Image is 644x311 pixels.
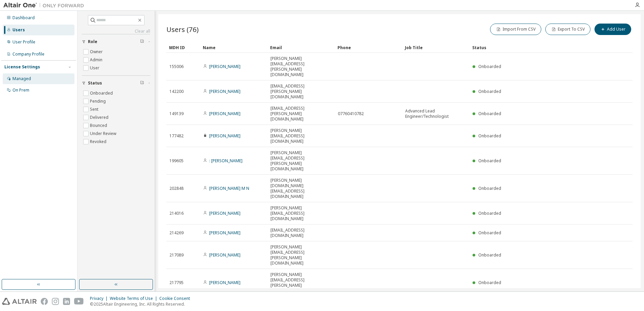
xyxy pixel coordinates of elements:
span: [EMAIL_ADDRESS][PERSON_NAME][DOMAIN_NAME] [270,83,332,100]
a: [PERSON_NAME] [209,280,240,285]
div: Email [270,42,332,53]
div: Name [203,42,265,53]
a: [PERSON_NAME] [209,252,240,258]
span: 149139 [169,111,184,116]
a: [PERSON_NAME] [209,133,240,139]
a: [PERSON_NAME] [209,89,240,94]
label: Owner [90,48,104,56]
span: Advanced Lead Engineer/Technologist [405,108,466,119]
span: Onboarded [478,64,501,69]
label: Pending [90,97,107,105]
span: Clear filter [140,80,144,86]
div: Status [472,42,598,53]
span: [EMAIL_ADDRESS][PERSON_NAME][DOMAIN_NAME] [270,106,332,122]
span: Onboarded [478,158,501,164]
div: MDH ID [169,42,197,53]
div: Phone [337,42,399,53]
span: 217795 [169,280,184,285]
a: Clear all [82,29,150,34]
img: altair_logo.svg [2,298,37,305]
label: Under Review [90,130,118,138]
span: [PERSON_NAME][EMAIL_ADDRESS][PERSON_NAME][DOMAIN_NAME] [270,150,332,172]
button: Import From CSV [490,24,541,35]
span: Role [88,39,97,44]
span: Onboarded [478,111,501,116]
span: 177482 [169,133,184,139]
label: Bounced [90,122,108,130]
span: Onboarded [478,280,501,285]
label: User [90,64,101,72]
span: 199605 [169,158,184,164]
a: [PERSON_NAME] [209,230,240,236]
span: Onboarded [478,252,501,258]
span: [PERSON_NAME][EMAIL_ADDRESS][PERSON_NAME][DOMAIN_NAME] [270,56,332,77]
span: Users (76) [166,25,199,34]
span: Onboarded [478,133,501,139]
img: facebook.svg [41,298,48,305]
label: Revoked [90,138,108,146]
label: Onboarded [90,89,114,97]
span: 214016 [169,211,184,216]
span: Onboarded [478,89,501,94]
span: 214269 [169,230,184,236]
span: Status [88,80,102,86]
span: [PERSON_NAME][EMAIL_ADDRESS][PERSON_NAME][DOMAIN_NAME] [270,272,332,293]
span: [PERSON_NAME][EMAIL_ADDRESS][PERSON_NAME][DOMAIN_NAME] [270,244,332,266]
label: Admin [90,56,104,64]
div: Privacy [90,296,110,301]
a: [PERSON_NAME] [209,64,240,69]
label: Sent [90,105,100,113]
span: Onboarded [478,185,501,191]
button: Status [82,76,150,91]
span: Onboarded [478,230,501,236]
div: User Profile [12,39,35,45]
a: : [PERSON_NAME] [209,158,243,164]
button: Export To CSV [545,24,590,35]
span: [PERSON_NAME][EMAIL_ADDRESS][DOMAIN_NAME] [270,128,332,144]
button: Role [82,34,150,49]
p: © 2025 Altair Engineering, Inc. All Rights Reserved. [90,301,194,307]
div: Job Title [405,42,467,53]
a: [PERSON_NAME] [209,111,240,116]
span: 217089 [169,252,184,258]
div: Cookie Consent [159,296,194,301]
span: [PERSON_NAME][DOMAIN_NAME][EMAIL_ADDRESS][DOMAIN_NAME] [270,178,332,199]
div: On Prem [12,88,29,93]
img: instagram.svg [52,298,59,305]
span: Clear filter [140,39,144,44]
a: [PERSON_NAME] M N [209,185,249,191]
span: Onboarded [478,210,501,216]
img: youtube.svg [74,298,84,305]
span: 155006 [169,64,184,69]
span: 202848 [169,186,184,191]
label: Delivered [90,113,110,122]
span: 07760410782 [338,111,364,116]
div: Managed [12,76,31,81]
img: Altair One [3,2,88,9]
span: 142200 [169,89,184,94]
span: [PERSON_NAME][EMAIL_ADDRESS][DOMAIN_NAME] [270,205,332,221]
a: [PERSON_NAME] [209,210,240,216]
div: Dashboard [12,15,35,21]
span: [EMAIL_ADDRESS][DOMAIN_NAME] [270,228,332,238]
div: Website Terms of Use [110,296,159,301]
button: Add User [594,24,631,35]
img: linkedin.svg [63,298,70,305]
div: License Settings [4,64,40,70]
div: Users [12,27,25,33]
div: Company Profile [12,51,44,57]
